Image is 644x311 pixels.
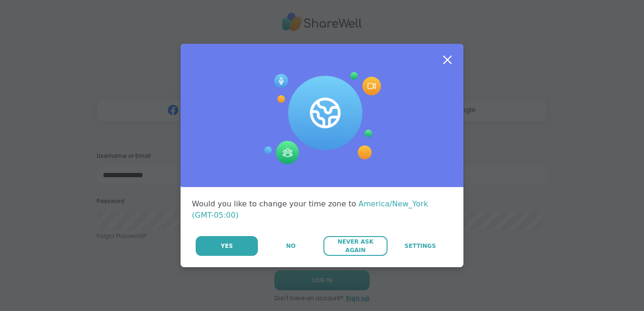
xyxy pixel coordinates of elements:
div: Would you like to change your time zone to [192,198,452,221]
img: Session Experience [263,72,381,164]
button: No [259,236,322,256]
button: Yes [196,236,258,256]
button: Never Ask Again [323,236,387,256]
span: No [286,242,296,250]
a: Settings [388,236,452,256]
span: Yes [221,242,233,250]
span: America/New_York (GMT-05:00) [192,199,428,220]
span: Never Ask Again [328,237,382,254]
span: Settings [405,242,436,250]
